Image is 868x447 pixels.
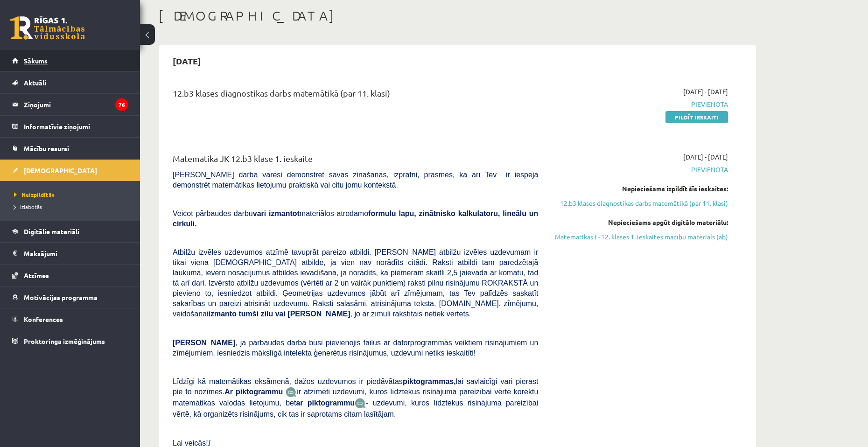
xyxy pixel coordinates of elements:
[552,165,728,175] span: Pievienota
[12,50,128,71] a: Sākums
[12,94,128,115] a: Ziņojumi76
[173,339,538,357] span: , ja pārbaudes darbā būsi pievienojis failus ar datorprogrammās veiktiem risinājumiem un zīmējumi...
[14,190,131,199] a: Neizpildītās
[12,221,128,242] a: Digitālie materiāli
[208,439,211,447] span: J
[173,152,538,169] div: Matemātika JK 12.b3 klase 1. ieskaite
[12,116,128,137] a: Informatīvie ziņojumi
[24,166,97,175] span: [DEMOGRAPHIC_DATA]
[683,152,728,162] span: [DATE] - [DATE]
[24,337,105,345] span: Proktoringa izmēģinājums
[552,232,728,242] a: Matemātikas I - 12. klases 1. ieskaites mācību materiāls (ab)
[403,377,456,385] b: piktogrammas,
[173,210,538,228] span: Veicot pārbaudes darbu materiālos atrodamo
[552,217,728,227] div: Nepieciešams apgūt digitālo materiālu:
[173,248,538,318] span: Atbilžu izvēles uzdevumos atzīmē tavuprāt pareizo atbildi. [PERSON_NAME] atbilžu izvēles uzdevuma...
[12,160,128,181] a: [DEMOGRAPHIC_DATA]
[115,98,128,111] i: 76
[173,87,538,104] div: 12.b3 klases diagnostikas darbs matemātikā (par 11. klasi)
[24,116,128,137] legend: Informatīvie ziņojumi
[12,72,128,93] a: Aktuāli
[173,439,208,447] span: Lai veicās!
[173,171,538,189] span: [PERSON_NAME] darbā varēsi demonstrēt savas zināšanas, izpratni, prasmes, kā arī Tev ir iespēja d...
[24,243,128,264] legend: Maksājumi
[24,78,46,87] span: Aktuāli
[173,377,538,396] span: Līdzīgi kā matemātikas eksāmenā, dažos uzdevumos ir piedāvātas lai savlaicīgi vari pierast pie to...
[665,111,728,123] a: Pildīt ieskaiti
[12,265,128,286] a: Atzīmes
[552,184,728,194] div: Nepieciešams izpildīt šīs ieskaites:
[24,293,98,301] span: Motivācijas programma
[24,271,49,279] span: Atzīmes
[24,56,48,65] span: Sākums
[296,399,355,407] b: ar piktogrammu
[209,310,237,318] b: izmanto
[253,210,300,217] b: vari izmantot
[238,310,350,318] b: tumši zilu vai [PERSON_NAME]
[12,138,128,159] a: Mācību resursi
[683,87,728,97] span: [DATE] - [DATE]
[552,99,728,109] span: Pievienota
[12,243,128,264] a: Maksājumi
[10,16,85,40] a: Rīgas 1. Tālmācības vidusskola
[14,203,42,210] span: Izlabotās
[159,8,756,24] h1: [DEMOGRAPHIC_DATA]
[12,286,128,308] a: Motivācijas programma
[24,315,63,323] span: Konferences
[24,94,128,115] legend: Ziņojumi
[173,210,538,228] b: formulu lapu, zinātnisko kalkulatoru, lineālu un cirkuli.
[24,227,79,236] span: Digitālie materiāli
[173,388,538,407] span: ir atzīmēti uzdevumi, kuros līdztekus risinājuma pareizībai vērtē korektu matemātikas valodas lie...
[24,144,69,153] span: Mācību resursi
[552,198,728,208] a: 12.b3 klases diagnostikas darbs matemātikā (par 11. klasi)
[163,50,210,72] h2: [DATE]
[355,398,366,409] img: wKvN42sLe3LLwAAAABJRU5ErkJggg==
[224,388,283,396] b: Ar piktogrammu
[173,339,235,347] span: [PERSON_NAME]
[14,191,55,198] span: Neizpildītās
[286,387,297,398] img: JfuEzvunn4EvwAAAAASUVORK5CYII=
[14,203,131,211] a: Izlabotās
[12,330,128,352] a: Proktoringa izmēģinājums
[12,308,128,330] a: Konferences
